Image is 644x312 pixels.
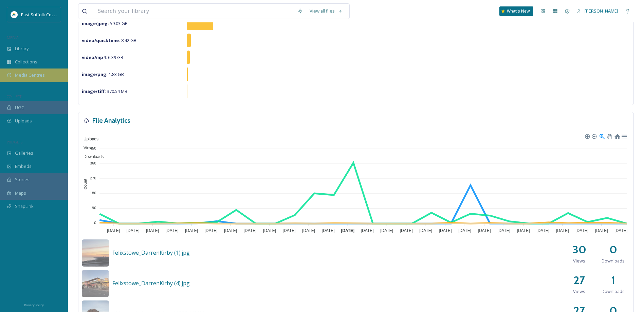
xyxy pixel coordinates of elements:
tspan: [DATE] [478,228,491,233]
span: Felixstowe_DarrenKirby (1).jpg [112,249,190,256]
span: Views [573,288,585,295]
tspan: 90 [92,206,96,210]
span: Downloads [78,154,104,159]
tspan: [DATE] [146,228,159,233]
h2: 1 [611,272,615,288]
tspan: [DATE] [380,228,393,233]
tspan: [DATE] [166,228,179,233]
h2: 30 [572,241,586,258]
strong: image/tiff : [82,88,106,94]
strong: video/mp4 : [82,54,107,60]
span: SnapLink [15,203,34,210]
span: UGC [15,104,24,111]
span: East Suffolk Council [21,11,61,18]
input: Search your library [94,4,294,19]
a: What's New [499,6,533,16]
strong: image/png : [82,71,108,77]
h2: 27 [573,272,585,288]
span: MEDIA [7,35,19,40]
span: Views [78,145,94,150]
tspan: [DATE] [517,228,530,233]
span: COLLECT [7,94,21,99]
div: Panning [607,134,611,138]
span: Galleries [15,150,33,156]
img: c05cd98b-8534-4043-a342-746f7758d00b.jpg [82,270,109,297]
tspan: [DATE] [263,228,276,233]
tspan: [DATE] [595,228,608,233]
span: Stories [15,176,30,183]
tspan: [DATE] [497,228,510,233]
tspan: 450 [90,146,96,150]
span: 370.54 MB [82,88,127,94]
strong: image/jpeg : [82,20,109,26]
tspan: [DATE] [556,228,569,233]
div: Zoom Out [591,134,596,138]
span: Maps [15,190,26,196]
tspan: [DATE] [400,228,413,233]
tspan: [DATE] [536,228,549,233]
span: Uploads [15,118,32,124]
span: 1.83 GB [82,71,124,77]
span: Views [573,258,585,264]
span: Downloads [602,288,625,295]
span: Downloads [602,258,625,264]
tspan: [DATE] [575,228,588,233]
tspan: [DATE] [458,228,471,233]
span: 59.03 GB [82,20,128,26]
tspan: 360 [90,161,96,165]
span: Uploads [78,137,98,141]
tspan: [DATE] [322,228,335,233]
tspan: 0 [94,221,96,225]
div: Menu [621,133,627,139]
tspan: [DATE] [205,228,218,233]
div: Zoom In [585,134,589,138]
img: e2880978-9f8a-4789-acca-9d02345ca030.jpg [82,239,109,267]
tspan: [DATE] [361,228,374,233]
img: ESC%20Logo.png [11,11,18,18]
tspan: [DATE] [614,228,627,233]
h3: File Analytics [92,116,130,125]
span: Felixstowe_DarrenKirby (4).jpg [112,279,190,287]
tspan: [DATE] [439,228,452,233]
span: Collections [15,59,37,65]
tspan: [DATE] [341,228,354,233]
tspan: [DATE] [283,228,296,233]
tspan: [DATE] [244,228,257,233]
tspan: [DATE] [419,228,432,233]
a: Privacy Policy [24,300,44,309]
span: Library [15,45,29,52]
span: 6.39 GB [82,54,123,60]
a: [PERSON_NAME] [573,4,622,18]
tspan: 270 [90,176,96,180]
tspan: [DATE] [127,228,140,233]
span: Media Centres [15,72,45,78]
span: WIDGETS [7,139,22,144]
tspan: 180 [90,191,96,195]
tspan: [DATE] [107,228,120,233]
span: 8.42 GB [82,37,136,43]
h2: 0 [609,241,617,258]
tspan: [DATE] [185,228,198,233]
strong: video/quicktime : [82,37,120,43]
span: Embeds [15,163,32,170]
span: [PERSON_NAME] [585,8,618,14]
text: Count [83,179,87,190]
tspan: [DATE] [224,228,237,233]
div: Selection Zoom [599,133,605,139]
a: View all files [306,4,346,18]
div: Reset Zoom [614,133,620,139]
span: Privacy Policy [24,303,44,307]
tspan: [DATE] [302,228,315,233]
